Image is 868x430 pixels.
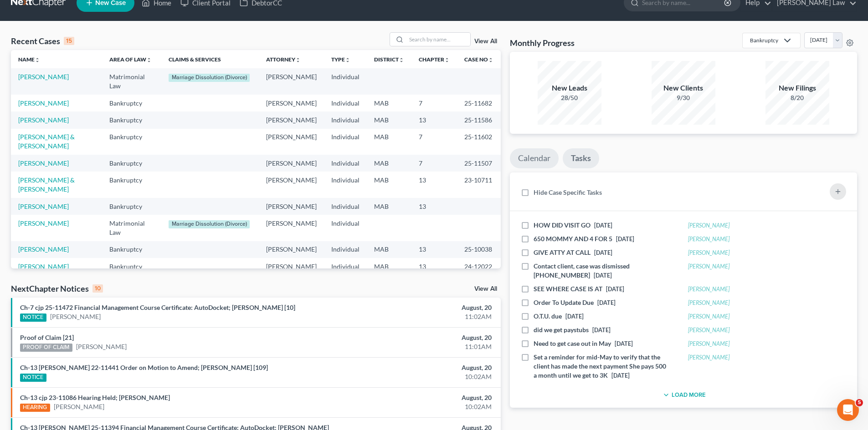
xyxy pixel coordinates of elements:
[374,56,404,63] a: Districtunfold_more
[102,111,162,128] td: Bankruptcy
[259,95,324,111] td: [PERSON_NAME]
[652,83,715,93] div: New Clients
[411,155,457,172] td: 7
[457,258,501,275] td: 24-12022
[20,314,46,322] div: NOTICE
[765,93,829,102] div: 8/20
[102,172,162,197] td: Bankruptcy
[594,222,612,229] span: [DATE]
[457,172,501,197] td: 23-10711
[534,248,591,256] span: GIVE ATTY AT CALL
[652,93,715,102] div: 9/30
[616,236,634,243] span: [DATE]
[510,37,575,48] h3: Monthly Progress
[11,35,74,46] div: Recent Cases
[76,342,127,351] a: [PERSON_NAME]
[750,36,778,44] div: Bankruptcy
[102,155,162,172] td: Bankruptcy
[259,241,324,258] td: [PERSON_NAME]
[534,312,562,320] span: O.T.U. due
[411,129,457,155] td: 7
[837,399,859,421] iframe: Intercom live chat
[615,340,633,347] span: [DATE]
[345,57,350,63] i: unfold_more
[534,235,612,243] span: 650 MOMMY AND 4 FOR 5
[411,111,457,128] td: 13
[331,56,350,63] a: Typeunfold_more
[18,133,75,150] a: [PERSON_NAME] & [PERSON_NAME]
[324,68,367,94] td: Individual
[367,198,411,215] td: MAB
[534,298,594,306] span: Order To Update Due
[688,340,729,347] a: [PERSON_NAME]
[411,172,457,197] td: 13
[18,159,69,167] a: [PERSON_NAME]
[324,129,367,155] td: Individual
[594,272,612,279] span: [DATE]
[340,363,492,372] div: August, 20
[35,57,40,63] i: unfold_more
[688,263,729,270] a: [PERSON_NAME]
[20,404,50,412] div: HEARING
[259,129,324,155] td: [PERSON_NAME]
[50,312,101,321] a: [PERSON_NAME]
[340,372,492,381] div: 10:02AM
[161,50,259,68] th: Claims & Services
[411,198,457,215] td: 13
[538,83,601,93] div: New Leads
[64,37,74,45] div: 15
[534,188,602,196] span: Hide Case Specific Tasks
[688,327,729,334] a: [PERSON_NAME]
[367,241,411,258] td: MAB
[688,236,729,243] a: [PERSON_NAME]
[534,285,602,293] span: SEE WHERE CASE IS AT
[611,372,630,379] span: [DATE]
[340,342,492,351] div: 11:01AM
[594,249,612,256] span: [DATE]
[20,364,268,371] a: Ch-13 [PERSON_NAME] 22-11441 Order on Motion to Amend; [PERSON_NAME] [109]
[474,286,497,292] a: View All
[444,57,450,63] i: unfold_more
[488,57,493,63] i: unfold_more
[367,172,411,197] td: MAB
[464,56,493,63] a: Case Nounfold_more
[688,313,729,320] a: [PERSON_NAME]
[688,286,729,293] a: [PERSON_NAME]
[340,312,492,321] div: 11:02AM
[856,399,863,406] span: 5
[340,303,492,312] div: August, 20
[399,57,404,63] i: unfold_more
[324,241,367,258] td: Individual
[538,93,601,102] div: 28/50
[102,215,162,241] td: Matrimonial Law
[606,286,624,293] span: [DATE]
[324,172,367,197] td: Individual
[324,215,367,241] td: Individual
[18,116,69,124] a: [PERSON_NAME]
[688,249,729,256] a: [PERSON_NAME]
[661,390,706,400] button: Load More
[324,155,367,172] td: Individual
[688,354,729,361] a: [PERSON_NAME]
[109,56,152,63] a: Area of Lawunfold_more
[457,241,501,258] td: 25-10038
[324,258,367,275] td: Individual
[367,155,411,172] td: MAB
[534,339,611,347] span: Need to get case out in May
[597,299,616,306] span: [DATE]
[259,215,324,241] td: [PERSON_NAME]
[565,313,584,320] span: [DATE]
[411,258,457,275] td: 13
[367,95,411,111] td: MAB
[324,111,367,128] td: Individual
[259,198,324,215] td: [PERSON_NAME]
[406,33,470,46] input: Search by name...
[457,95,501,111] td: 25-11682
[563,148,599,168] a: Tasks
[169,220,250,228] div: Marriage Dissolution (Divorce)
[20,374,46,382] div: NOTICE
[259,68,324,94] td: [PERSON_NAME]
[534,326,589,334] span: did we get paystubs
[367,258,411,275] td: MAB
[18,73,69,81] a: [PERSON_NAME]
